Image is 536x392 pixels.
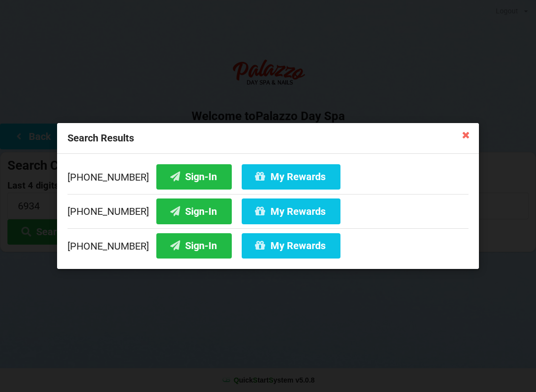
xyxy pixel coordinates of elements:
[156,164,232,190] button: Sign-In
[67,164,469,194] div: [PHONE_NUMBER]
[57,123,479,154] div: Search Results
[67,194,469,229] div: [PHONE_NUMBER]
[156,198,232,224] button: Sign-In
[242,233,340,259] button: My Rewards
[242,198,340,224] button: My Rewards
[156,233,232,259] button: Sign-In
[67,228,469,259] div: [PHONE_NUMBER]
[242,164,340,190] button: My Rewards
